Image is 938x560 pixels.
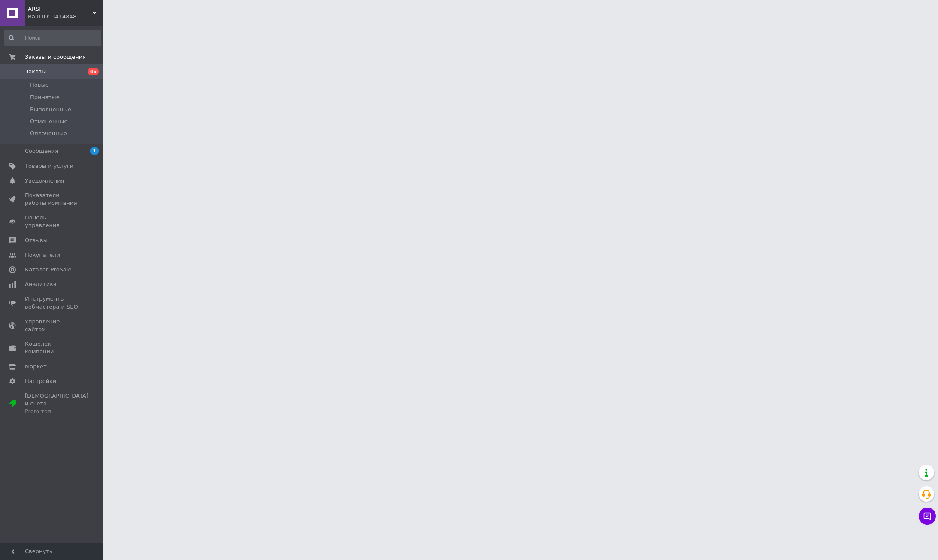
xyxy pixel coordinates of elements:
[25,162,73,170] span: Товары и услуги
[90,147,99,155] span: 1
[25,340,79,356] span: Кошелек компании
[25,68,46,76] span: Заказы
[25,377,56,385] span: Настройки
[28,5,92,13] span: ARSI
[30,130,67,137] span: Оплаченные
[88,68,99,75] span: 46
[25,392,88,416] span: [DEMOGRAPHIC_DATA] и счета
[25,192,79,207] span: Показатели работы компании
[4,30,101,46] input: Поиск
[25,408,88,415] div: Prom топ
[30,118,67,125] span: Отмененные
[28,13,103,21] div: Ваш ID: 3414848
[25,53,86,61] span: Заказы и сообщения
[919,508,936,525] button: Чат с покупателем
[25,177,64,185] span: Уведомления
[25,251,60,259] span: Покупатели
[25,266,71,274] span: Каталог ProSale
[25,214,79,229] span: Панель управления
[25,237,48,244] span: Отзывы
[25,280,57,288] span: Аналитика
[30,94,60,101] span: Принятые
[25,318,79,333] span: Управление сайтом
[30,81,49,89] span: Новые
[25,147,58,155] span: Сообщения
[25,295,79,310] span: Инструменты вебмастера и SEO
[25,363,47,371] span: Маркет
[30,106,71,113] span: Выполненные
